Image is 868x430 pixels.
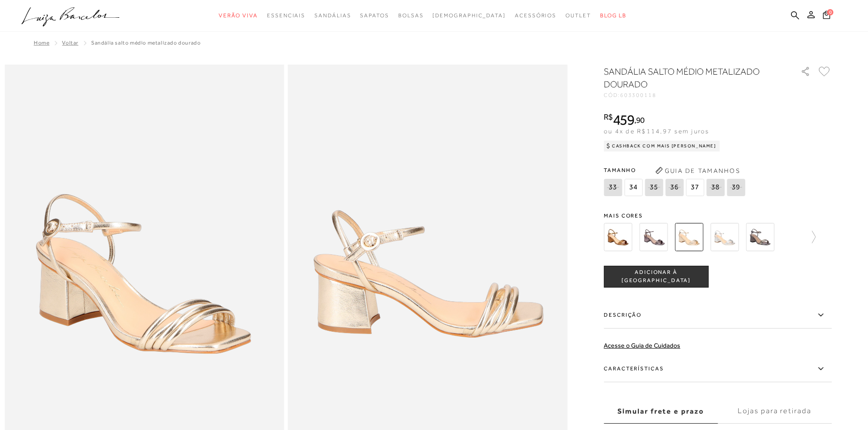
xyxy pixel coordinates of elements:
span: Mais cores [604,213,832,218]
span: 37 [686,179,704,196]
span: Sapatos [360,12,389,19]
a: noSubCategoriesText [219,7,258,24]
span: SANDÁLIA SALTO MÉDIO METALIZADO DOURADO [91,40,200,46]
span: 603300118 [620,92,657,98]
img: SANDÁLIA SALTO MÉDIO METALIZADO BRONZE [604,223,632,251]
span: Sandálias [314,12,351,19]
a: Acesse o Guia de Cuidados [604,342,680,349]
span: ADICIONAR À [GEOGRAPHIC_DATA] [604,268,708,284]
span: Bolsas [398,12,424,19]
a: Home [34,40,49,46]
span: 33 [604,179,622,196]
span: 0 [827,9,833,15]
span: ou 4x de R$114,97 sem juros [604,127,709,135]
span: 39 [727,179,745,196]
span: [DEMOGRAPHIC_DATA] [432,12,506,19]
a: noSubCategoriesText [432,7,506,24]
span: 36 [665,179,683,196]
span: 34 [624,179,642,196]
img: SANDÁLIA SALTO MÉDIO METALIZADO PRATA [710,223,739,251]
a: noSubCategoriesText [515,7,556,24]
a: noSubCategoriesText [360,7,389,24]
a: BLOG LB [600,7,627,24]
a: Voltar [62,40,78,46]
span: Tamanho [604,163,747,177]
span: BLOG LB [600,12,627,19]
a: noSubCategoriesText [267,7,305,24]
a: noSubCategoriesText [314,7,351,24]
label: Lojas para retirada [718,399,832,424]
img: SANDÁLIA SALTO MÉDIO METALIZADO CHUMBO [639,223,668,251]
label: Simular frete e prazo [604,399,718,424]
span: 35 [645,179,663,196]
i: , [634,116,645,124]
img: Sandália salto médio tiras delicadas chumbo [746,223,774,251]
h1: SANDÁLIA SALTO MÉDIO METALIZADO DOURADO [604,65,775,91]
span: Essenciais [267,12,305,19]
label: Descrição [604,302,832,329]
span: Outlet [565,12,591,19]
i: R$ [604,113,613,121]
a: noSubCategoriesText [565,7,591,24]
button: 0 [820,10,833,22]
div: Cashback com Mais [PERSON_NAME] [604,141,720,152]
span: 38 [706,179,724,196]
a: noSubCategoriesText [398,7,424,24]
label: Características [604,356,832,382]
span: 459 [613,111,634,128]
img: SANDÁLIA SALTO MÉDIO METALIZADO DOURADO [675,223,703,251]
span: 90 [636,115,645,125]
div: CÓD: [604,92,786,98]
span: Verão Viva [219,12,258,19]
span: Acessórios [515,12,556,19]
button: ADICIONAR À [GEOGRAPHIC_DATA] [604,266,709,288]
button: Guia de Tamanhos [652,163,743,178]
